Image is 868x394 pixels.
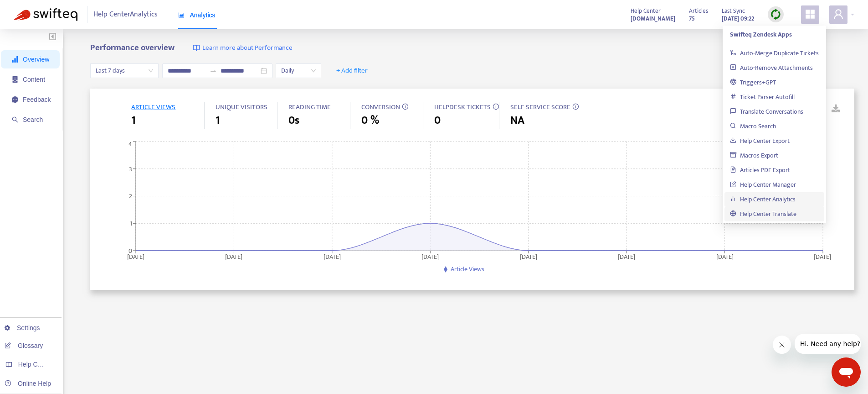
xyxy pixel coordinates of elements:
[96,64,153,78] span: Last 7 days
[730,179,796,190] a: Help Center Manager
[210,67,217,74] span: to
[23,96,51,103] span: Feedback
[805,9,816,20] span: appstore
[12,56,18,63] span: signal
[770,9,781,20] img: sync.dc5367851b00ba804db3.png
[12,76,18,83] span: container
[730,136,790,146] a: Help Center Export
[730,150,778,161] a: Macros Export
[833,9,844,20] span: user
[795,334,861,354] iframe: Message from company
[832,357,861,387] iframe: Button to launch messaging window
[131,101,175,113] span: ARTICLE VIEWS
[730,209,796,219] a: Help Center Translate
[288,112,299,129] span: 0s
[618,251,636,262] tspan: [DATE]
[14,8,77,21] img: Swifteq
[336,65,368,76] span: + Add filter
[722,14,754,24] strong: [DATE] 09:22
[12,116,18,123] span: search
[23,76,45,83] span: Content
[202,43,293,53] span: Learn more about Performance
[329,63,375,78] button: + Add filter
[520,251,537,262] tspan: [DATE]
[730,48,819,58] a: Auto-Merge Duplicate Tickets
[434,112,441,129] span: 0
[226,251,243,262] tspan: [DATE]
[288,101,331,113] span: READING TIME
[193,43,293,53] a: Learn more about Performance
[178,11,216,19] span: Analytics
[510,112,524,129] span: NA
[689,14,695,24] strong: 75
[128,139,132,149] tspan: 4
[23,56,49,63] span: Overview
[12,96,18,103] span: message
[131,112,136,129] span: 1
[18,361,56,368] span: Help Centers
[722,6,745,16] span: Last Sync
[730,92,795,102] a: Ticket Parser Autofill
[5,380,51,387] a: Online Help
[5,324,40,331] a: Settings
[130,218,132,229] tspan: 1
[129,191,132,201] tspan: 2
[178,12,185,18] span: area-chart
[730,121,776,131] a: Macro Search
[434,101,491,113] span: HELPDESK TICKETS
[631,13,675,24] a: [DOMAIN_NAME]
[127,251,144,262] tspan: [DATE]
[510,101,570,113] span: SELF-SERVICE SCORE
[216,101,267,113] span: UNIQUE VISITORS
[730,63,813,73] a: Auto-Remove Attachments
[128,245,132,256] tspan: 0
[451,264,484,274] span: Article Views
[773,336,791,354] iframe: Close message
[689,6,708,16] span: Articles
[631,6,661,16] span: Help Center
[129,163,132,174] tspan: 3
[210,67,217,74] span: swap-right
[90,41,175,55] b: Performance overview
[422,251,439,262] tspan: [DATE]
[730,165,790,175] a: Articles PDF Export
[5,342,43,349] a: Glossary
[814,251,832,262] tspan: [DATE]
[93,6,158,23] span: Help Center Analytics
[730,77,776,88] a: Triggers+GPT
[730,106,803,117] a: Translate Conversations
[730,194,796,205] a: Help Center Analytics
[730,29,792,40] strong: Swifteq Zendesk Apps
[716,251,734,262] tspan: [DATE]
[361,101,400,113] span: CONVERSION
[324,251,341,262] tspan: [DATE]
[361,112,379,129] span: 0 %
[23,116,43,123] span: Search
[216,112,220,129] span: 1
[193,44,200,52] img: image-link
[281,64,316,78] span: Daily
